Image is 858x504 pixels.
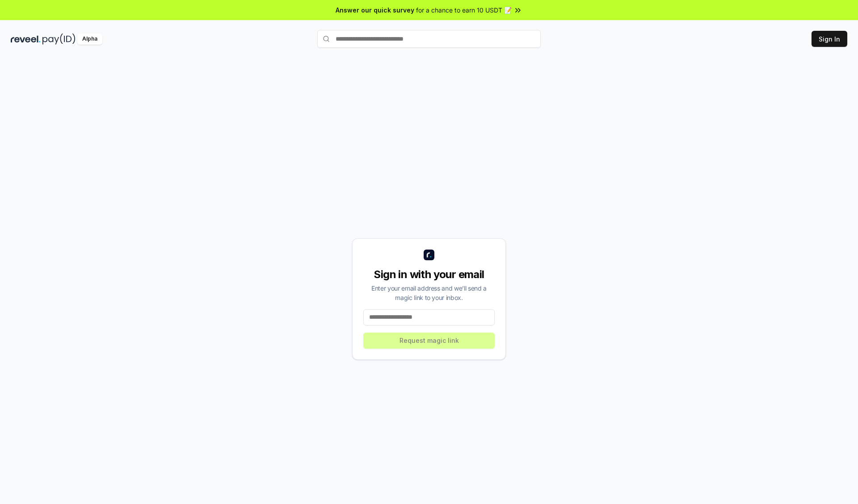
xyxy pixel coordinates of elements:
span: for a chance to earn 10 USDT 📝 [416,5,512,15]
div: Enter your email address and we’ll send a magic link to your inbox. [363,283,495,302]
div: Alpha [77,33,102,45]
button: Sign In [812,31,847,47]
img: reveel_dark [11,33,41,45]
img: logo_small [424,250,434,260]
span: Answer our quick survey [336,5,414,15]
div: Sign in with your email [363,267,495,282]
img: pay_id [42,33,76,45]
